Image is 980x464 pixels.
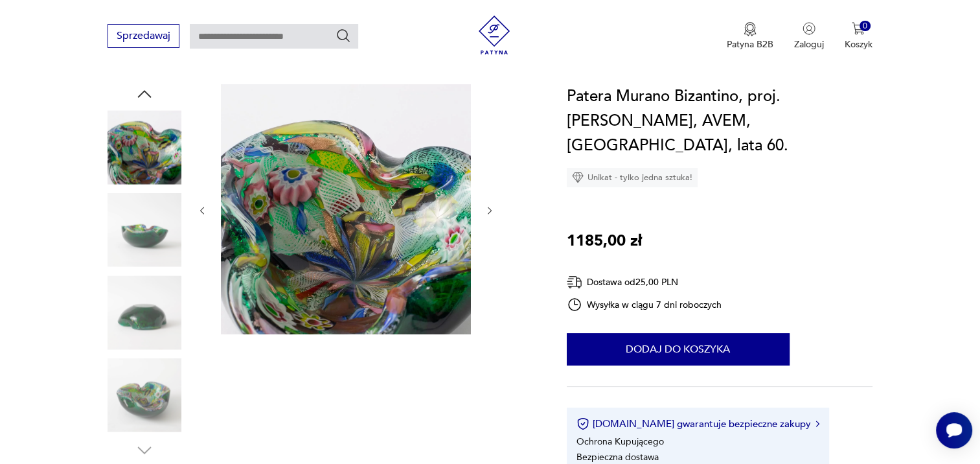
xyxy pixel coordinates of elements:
[336,28,351,43] button: Szukaj
[475,16,514,54] img: Patyna - sklep z meblami i dekoracjami vintage
[572,172,584,183] img: Ikona diamentu
[108,275,181,349] img: Zdjęcie produktu Patera Murano Bizantino, proj. Dino Martens, AVEM, Włochy, lata 60.
[567,84,872,158] h1: Patera Murano Bizantino, proj. [PERSON_NAME], AVEM, [GEOGRAPHIC_DATA], lata 60.
[221,84,471,334] img: Zdjęcie produktu Patera Murano Bizantino, proj. Dino Martens, AVEM, Włochy, lata 60.
[727,22,773,51] button: Patyna B2B
[727,38,773,51] p: Patyna B2B
[108,32,179,41] a: Sprzedawaj
[576,417,819,430] button: [DOMAIN_NAME] gwarantuje bezpieczne zakupy
[815,421,819,427] img: Ikona strzałki w prawo
[576,435,664,448] li: Ochrona Kupującego
[852,22,865,35] img: Ikona koszyka
[567,229,642,253] p: 1185,00 zł
[744,22,757,36] img: Ikona medalu
[576,417,589,430] img: Ikona certyfikatu
[567,297,722,312] div: Wysyłka w ciągu 7 dni roboczych
[727,22,773,51] a: Ikona medaluPatyna B2B
[803,22,815,35] img: Ikonka użytkownika
[567,274,722,290] div: Dostawa od 25,00 PLN
[108,358,181,432] img: Zdjęcie produktu Patera Murano Bizantino, proj. Dino Martens, AVEM, Włochy, lata 60.
[108,110,181,184] img: Zdjęcie produktu Patera Murano Bizantino, proj. Dino Martens, AVEM, Włochy, lata 60.
[860,21,871,32] div: 0
[845,38,872,51] p: Koszyk
[845,22,872,51] button: 0Koszyk
[936,412,972,448] iframe: Smartsupp widget button
[576,451,659,463] li: Bezpieczna dostawa
[794,22,824,51] button: Zaloguj
[108,193,181,267] img: Zdjęcie produktu Patera Murano Bizantino, proj. Dino Martens, AVEM, Włochy, lata 60.
[794,38,824,51] p: Zaloguj
[567,274,582,290] img: Ikona dostawy
[567,168,698,187] div: Unikat - tylko jedna sztuka!
[108,24,179,48] button: Sprzedawaj
[567,333,790,365] button: Dodaj do koszyka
